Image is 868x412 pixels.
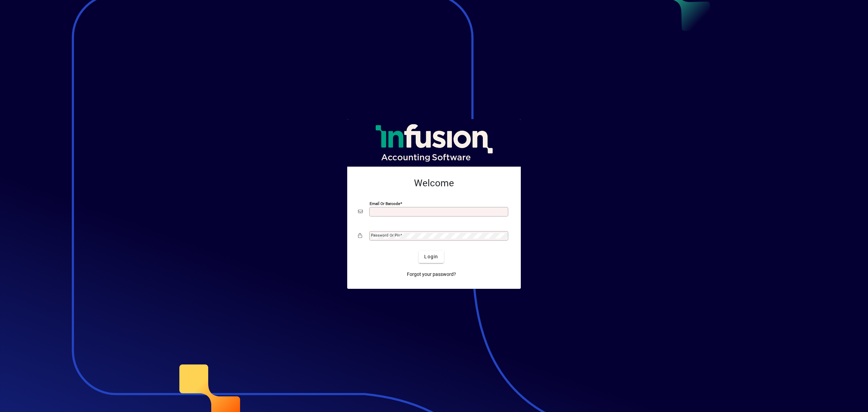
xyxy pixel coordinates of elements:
button: Login [419,251,443,263]
span: Forgot your password? [407,271,456,278]
a: Forgot your password? [404,268,459,281]
mat-label: Password or Pin [371,233,400,238]
span: Login [424,253,438,260]
mat-label: Email or Barcode [370,201,400,206]
h2: Welcome [358,177,510,189]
